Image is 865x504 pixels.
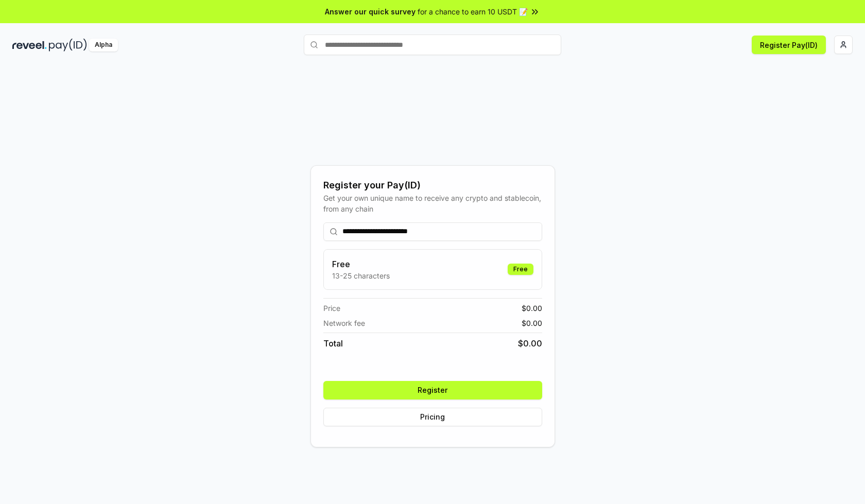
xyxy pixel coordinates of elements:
span: $ 0.00 [518,337,542,350]
span: for a chance to earn 10 USDT 📝 [418,6,528,17]
span: Answer our quick survey [325,6,416,17]
h3: Free [332,258,390,270]
div: Get your own unique name to receive any crypto and stablecoin, from any chain [323,193,542,214]
span: Price [323,303,340,314]
span: $ 0.00 [522,303,542,314]
img: reveel_dark [12,39,47,51]
p: 13-25 characters [332,270,390,281]
span: $ 0.00 [522,318,542,328]
span: Total [323,337,343,350]
button: Pricing [323,408,542,426]
div: Free [508,264,533,275]
button: Register [323,381,542,399]
img: pay_id [49,39,87,51]
div: Alpha [89,39,118,51]
button: Register Pay(ID) [752,36,826,54]
span: Network fee [323,318,365,328]
div: Register your Pay(ID) [323,178,542,193]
